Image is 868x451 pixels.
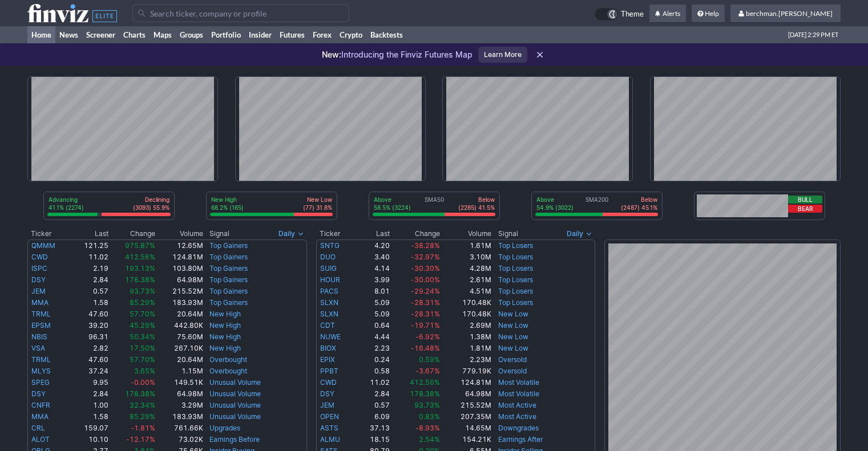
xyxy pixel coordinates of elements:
[278,228,295,239] span: Daily
[209,412,261,421] a: Unusual Volume
[498,332,528,341] a: New Low
[70,422,109,434] td: 159.07
[356,331,390,343] td: 4.44
[498,321,528,330] a: New Low
[441,343,492,354] td: 1.81M
[131,424,155,432] span: -1.81%
[209,389,261,398] a: Unusual Volume
[458,204,495,212] p: (2285) 41.5%
[788,205,822,213] button: Bear
[788,26,838,43] span: [DATE] 2:29 PM ET
[441,263,492,274] td: 4.28M
[320,253,336,261] a: DUO
[70,400,109,411] td: 1.00
[49,196,84,204] p: Advancing
[498,412,536,421] a: Most Active
[150,26,176,43] a: Maps
[209,332,241,341] a: New High
[692,5,725,23] a: Help
[498,229,518,238] span: Signal
[31,321,51,330] a: EPSM
[70,377,109,388] td: 9.95
[441,251,492,263] td: 3.10M
[730,5,841,23] a: berchman.[PERSON_NAME]
[374,204,411,212] p: 58.5% (3224)
[441,377,492,388] td: 124.81M
[441,308,492,320] td: 170.48K
[156,331,204,343] td: 75.60M
[31,367,51,375] a: MLYS
[498,424,539,432] a: Downgrades
[411,344,440,352] span: -16.48%
[411,241,440,250] span: -38.28%
[55,26,82,43] a: News
[209,435,260,444] a: Earnings Before
[70,228,109,239] th: Last
[536,196,574,204] p: Above
[70,411,109,422] td: 1.58
[211,204,244,212] p: 68.2% (165)
[156,274,204,286] td: 64.98M
[209,229,229,238] span: Signal
[410,389,440,398] span: 178.38%
[356,354,390,365] td: 0.24
[320,332,341,341] a: NUWE
[31,287,46,295] a: JEM
[621,8,644,21] span: Theme
[70,297,109,308] td: 1.58
[411,321,440,330] span: -19.71%
[320,275,340,284] a: HOUR
[156,263,204,274] td: 103.80M
[746,9,833,18] span: berchman.[PERSON_NAME]
[441,239,492,251] td: 1.61M
[320,355,335,364] a: EPIX
[356,400,390,411] td: 0.57
[411,287,440,295] span: -29.24%
[209,275,248,284] a: Top Gainers
[320,378,337,387] a: CWD
[70,343,109,354] td: 2.82
[130,332,155,341] span: 50.34%
[245,26,276,43] a: Insider
[70,434,109,445] td: 10.10
[276,26,309,43] a: Futures
[156,377,204,388] td: 149.51K
[356,377,390,388] td: 11.02
[458,196,495,204] p: Below
[356,308,390,320] td: 5.09
[31,424,45,432] a: CRL
[498,275,533,284] a: Top Losers
[209,264,248,273] a: Top Gainers
[356,434,390,445] td: 18.15
[498,367,527,375] a: Oversold
[356,320,390,331] td: 0.64
[536,204,574,212] p: 54.9% (3022)
[134,367,155,375] span: 3.65%
[374,196,411,204] p: Above
[209,367,247,375] a: Overbought
[498,287,533,295] a: Top Losers
[156,251,204,263] td: 124.81M
[156,388,204,400] td: 64.98M
[621,204,657,212] p: (2487) 45.1%
[125,241,155,250] span: 975.87%
[126,435,155,444] span: -12.17%
[209,378,261,387] a: Unusual Volume
[320,321,335,330] a: CDT
[209,355,247,364] a: Overbought
[70,251,109,263] td: 11.02
[441,400,492,411] td: 215.52M
[320,264,337,273] a: SUIG
[320,401,334,409] a: JEM
[621,196,657,204] p: Below
[410,378,440,387] span: 412.56%
[419,355,440,364] span: 0.59%
[366,26,407,43] a: Backtests
[125,389,155,398] span: 178.38%
[31,401,50,409] a: CNFR
[156,422,204,434] td: 761.66K
[156,286,204,297] td: 215.52M
[441,365,492,377] td: 779.19K
[356,343,390,354] td: 2.23
[156,228,204,239] th: Volume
